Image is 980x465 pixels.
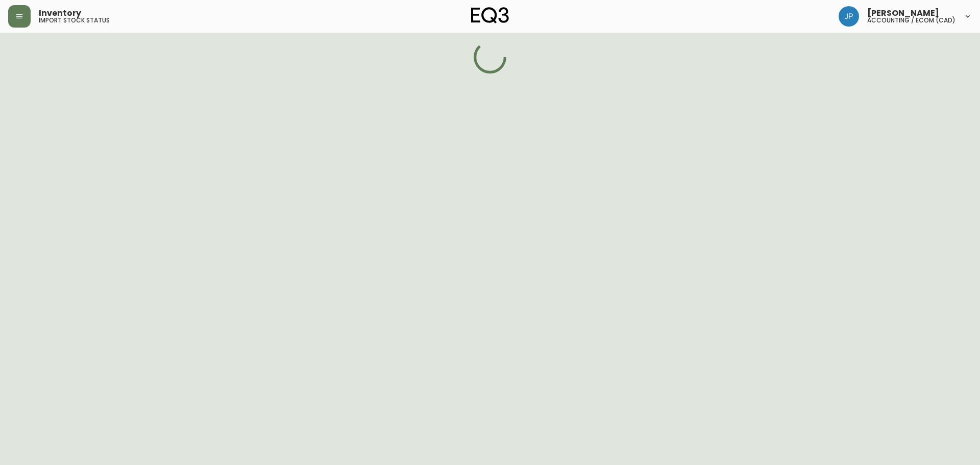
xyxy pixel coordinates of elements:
img: 6a5580316bd5582e3315f951a7ff7adb [839,6,859,27]
img: logo [471,7,509,23]
span: Inventory [39,9,81,17]
span: [PERSON_NAME] [867,9,939,17]
h5: accounting / ecom (cad) [867,17,955,23]
h5: import stock status [39,17,110,23]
